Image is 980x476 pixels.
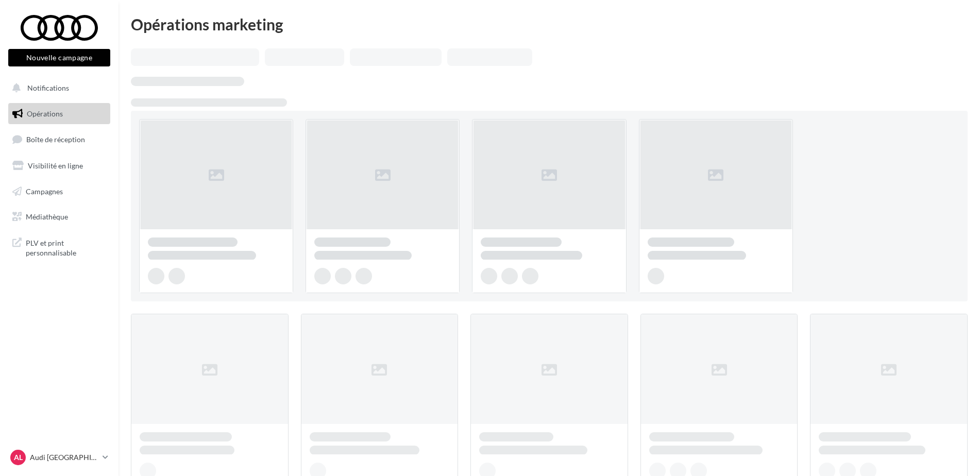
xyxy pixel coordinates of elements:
a: Opérations [6,103,112,125]
span: AL [14,452,23,463]
button: Nouvelle campagne [8,49,110,66]
a: Boîte de réception [6,128,112,150]
a: Campagnes [6,181,112,202]
span: Boîte de réception [26,135,85,144]
p: Audi [GEOGRAPHIC_DATA][PERSON_NAME] [30,452,98,463]
a: PLV et print personnalisable [6,232,112,262]
a: Médiathèque [6,206,112,228]
a: Visibilité en ligne [6,155,112,177]
span: Visibilité en ligne [28,161,83,170]
span: Médiathèque [26,212,68,221]
span: Notifications [27,83,69,92]
div: Opérations marketing [131,16,968,32]
button: Notifications [6,77,108,99]
span: Opérations [27,109,63,118]
a: AL Audi [GEOGRAPHIC_DATA][PERSON_NAME] [8,448,110,467]
span: Campagnes [26,186,63,195]
span: PLV et print personnalisable [26,236,106,258]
